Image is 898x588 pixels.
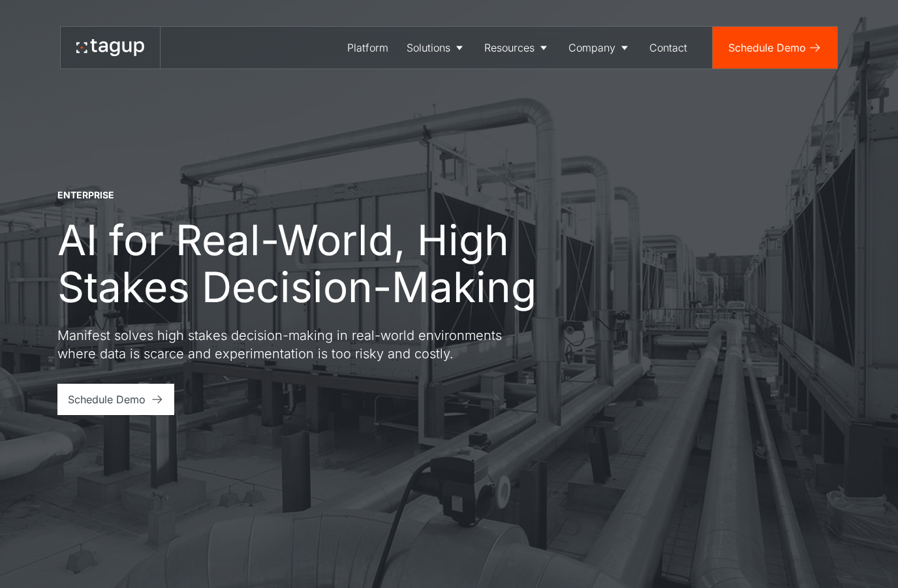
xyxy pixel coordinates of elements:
h1: AI for Real-World, High Stakes Decision-Making [57,217,606,311]
a: Schedule Demo [713,27,837,69]
div: Platform [347,40,388,55]
a: Contact [640,27,696,69]
div: Schedule Demo [728,40,806,55]
a: Resources [475,27,559,69]
div: Resources [484,40,534,55]
a: Schedule Demo [57,384,174,415]
a: Solutions [397,27,475,69]
div: Company [568,40,615,55]
div: Schedule Demo [68,392,146,407]
div: ENTERPRISE [57,189,114,202]
div: Contact [649,40,687,55]
p: Manifest solves high stakes decision-making in real-world environments where data is scarce and e... [57,326,527,363]
div: Solutions [407,40,450,55]
a: Platform [338,27,397,69]
a: Company [559,27,640,69]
